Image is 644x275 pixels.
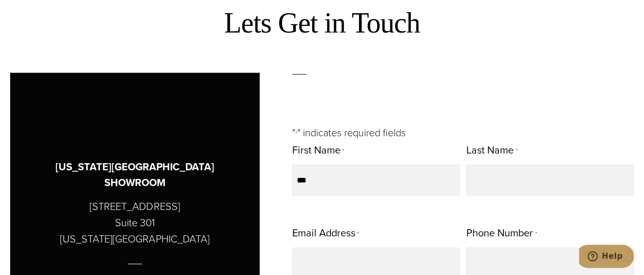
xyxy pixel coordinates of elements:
label: Last Name [466,141,517,161]
h2: Lets Get in Touch [10,6,634,40]
label: Email Address [292,224,359,243]
iframe: Opens a widget where you can chat to one of our agents [579,245,634,270]
p: " " indicates required fields [292,125,634,141]
h3: [US_STATE][GEOGRAPHIC_DATA] SHOWROOM [36,159,234,191]
label: Phone Number [466,224,537,243]
p: [STREET_ADDRESS] Suite 301 [US_STATE][GEOGRAPHIC_DATA] [60,198,209,247]
label: First Name [292,141,344,161]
